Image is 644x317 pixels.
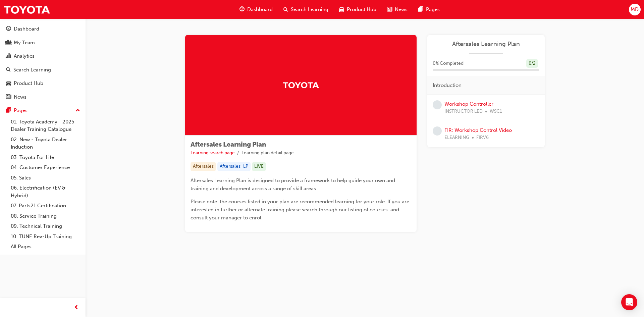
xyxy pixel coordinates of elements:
button: DashboardMy TeamAnalyticsSearch LearningProduct HubNews [3,21,83,104]
div: Dashboard [14,25,39,33]
span: News [395,6,408,13]
span: Pages [426,6,440,13]
a: All Pages [8,242,83,252]
span: learningRecordVerb_NONE-icon [433,126,442,136]
span: learningRecordVerb_NONE-icon [433,100,442,109]
span: prev-icon [74,304,79,312]
span: car-icon [339,5,344,14]
a: 03. Toyota For Life [8,152,83,163]
div: My Team [14,39,35,47]
span: pages-icon [6,108,11,114]
span: people-icon [6,40,11,46]
button: MD [629,4,641,15]
a: 01. Toyota Academy - 2025 Dealer Training Catalogue [8,117,83,135]
span: WSC1 [490,108,502,115]
span: 0 % Completed [433,60,464,67]
span: FIRV6 [476,134,489,142]
span: Search Learning [291,6,328,13]
div: News [14,93,26,101]
a: 10. TUNE Rev-Up Training [8,231,83,242]
div: Open Intercom Messenger [621,294,637,310]
img: Trak [3,2,50,17]
a: Aftersales Learning Plan [433,40,539,48]
a: 07. Parts21 Certification [8,201,83,211]
span: INSTRUCTOR LED [444,108,483,115]
span: pages-icon [418,5,423,14]
a: 08. Service Training [8,211,83,221]
span: ELEARNING [444,134,469,142]
a: Search Learning [3,64,83,76]
span: Introduction [433,82,462,89]
a: guage-iconDashboard [234,3,278,16]
a: 05. Sales [8,173,83,183]
span: Please note: the courses listed in your plan are recommended learning for your role. If you are i... [191,199,411,221]
a: Analytics [3,50,83,62]
div: Aftersales_LP [217,162,251,171]
div: Pages [14,107,28,114]
div: Search Learning [13,66,51,74]
a: 06. Electrification (EV & Hybrid) [8,183,83,201]
span: search-icon [6,67,11,73]
a: My Team [3,37,83,49]
span: Aftersales Learning Plan [191,141,266,148]
a: Dashboard [3,23,83,35]
div: Aftersales [191,162,216,171]
img: Trak [282,79,319,91]
a: search-iconSearch Learning [278,3,334,16]
div: Product Hub [14,80,43,87]
a: news-iconNews [382,3,413,16]
a: News [3,91,83,103]
a: 04. Customer Experience [8,162,83,173]
button: Pages [3,104,83,117]
a: Learning search page [191,150,235,156]
a: Product Hub [3,77,83,90]
span: MD [631,6,639,13]
span: Dashboard [247,6,273,13]
span: search-icon [283,5,288,14]
span: guage-icon [6,26,11,32]
a: Workshop Controller [444,101,493,107]
a: car-iconProduct Hub [334,3,382,16]
div: LIVE [252,162,266,171]
li: Learning plan detail page [241,149,294,157]
span: chart-icon [6,53,11,59]
div: Analytics [14,52,35,60]
span: Aftersales Learning Plan is designed to provide a framework to help guide your own and training a... [191,177,396,192]
div: 0 / 2 [526,59,538,68]
a: FIR: Workshop Control Video [444,127,512,133]
span: up-icon [75,106,80,115]
span: news-icon [387,5,392,14]
span: car-icon [6,81,11,87]
a: 02. New - Toyota Dealer Induction [8,135,83,152]
a: 09. Technical Training [8,221,83,231]
span: guage-icon [239,5,245,14]
a: pages-iconPages [413,3,445,16]
span: Product Hub [347,6,376,13]
span: news-icon [6,94,11,100]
